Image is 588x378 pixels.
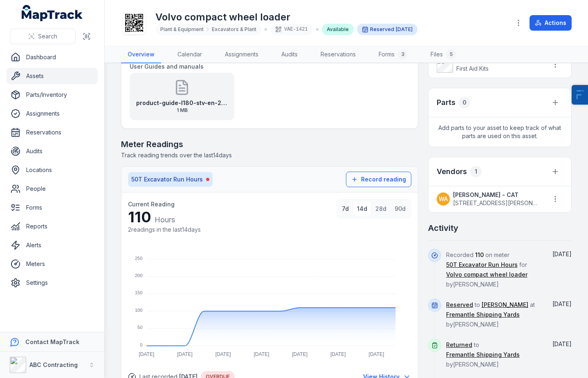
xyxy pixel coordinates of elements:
span: [DATE] [552,300,572,307]
strong: Contact MapTrack [25,338,79,345]
span: [DATE] [552,251,572,257]
span: Excavators & Plant [212,26,256,33]
span: First Aid Kits [456,65,489,72]
tspan: [DATE] [177,351,193,357]
a: Parts/Inventory [7,87,98,103]
time: 10/10/2025, 2:40:06 pm [552,251,572,257]
span: 110 [475,251,484,258]
tspan: 0 [140,342,142,347]
tspan: 250 [135,256,142,261]
div: 1 [470,166,482,177]
span: [DATE] [552,340,572,347]
a: Assets [7,68,98,84]
a: People [7,181,98,197]
a: Audits [275,46,304,63]
a: 50T Excavator Run Hours [446,261,518,269]
tspan: [DATE] [330,351,346,357]
time: 08/10/2025, 2:25:35 pm [552,340,572,347]
h3: Vendors [437,166,467,177]
a: Assignments [7,105,98,122]
div: VAE-1421 [270,24,313,35]
button: 7d [339,201,352,216]
tspan: 50 [137,325,142,330]
tspan: [DATE] [215,351,231,357]
a: MapTrack [22,5,83,21]
a: Settings [7,275,98,291]
strong: product-guide-l180-stv-en-21-20065089-a [136,99,228,107]
div: 3 [398,49,408,59]
span: Plant & Equipment [160,26,204,33]
button: Actions [530,15,572,31]
span: Add parts to your asset to keep track of what parts are used on this asset. [429,117,571,147]
tspan: [DATE] [369,351,384,357]
div: Reserved [357,24,417,35]
span: 1 MB [136,107,228,114]
tspan: 150 [135,290,142,295]
span: to by [PERSON_NAME] [446,341,520,368]
span: Recorded on meter for by [PERSON_NAME] [446,251,527,288]
button: 50T Excavator Run Hours [128,172,213,187]
tspan: [DATE] [292,351,307,357]
h3: Parts [437,97,456,108]
a: Files5 [424,46,462,63]
span: to at by [PERSON_NAME] [446,301,535,328]
span: Current Reading [128,201,175,208]
h2: Activity [428,222,458,234]
button: 90d [391,201,409,216]
a: Reserved [446,301,473,309]
span: Search [38,32,57,40]
strong: [PERSON_NAME] - CAT [453,191,539,199]
tspan: 200 [135,273,142,278]
span: [STREET_ADDRESS][PERSON_NAME] [453,199,539,207]
button: Record reading [346,172,411,187]
span: User Guides and manuals [130,63,204,70]
a: Alerts [7,237,98,253]
a: WA[PERSON_NAME] - CAT[STREET_ADDRESS][PERSON_NAME] [437,191,539,207]
span: Record reading [361,175,406,183]
a: Fremantle Shipping Yards [446,351,520,359]
a: Returned [446,341,472,349]
button: 14d [354,201,370,216]
span: Hours [155,215,175,224]
h2: Meter Readings [121,139,418,150]
span: WA [439,195,448,203]
strong: ABC Contracting [29,361,78,368]
a: Calendar [171,46,209,63]
a: Assignments [218,46,265,63]
span: Track reading trends over the last 14 days [121,152,232,159]
a: [PERSON_NAME] [482,301,528,309]
div: Available [322,24,354,35]
time: 09/10/2025, 11:37:05 am [552,300,572,307]
a: Locations [7,162,98,178]
div: 5 [446,49,456,59]
button: Search [10,29,76,44]
button: 28d [372,201,390,216]
a: First Aid Kit 001First Aid Kits [437,56,539,73]
div: 110 [128,209,201,226]
tspan: 100 [135,308,142,313]
a: Reservations [314,46,362,63]
time: 13/10/2025, 3:00:00 am [396,26,413,33]
span: 50T Excavator Run Hours [131,175,203,183]
a: Dashboard [7,49,98,65]
h1: Volvo compact wheel loader [155,11,417,24]
a: Overview [121,46,161,63]
a: Volvo compact wheel loader [446,271,527,279]
a: Forms3 [372,46,414,63]
a: Audits [7,143,98,159]
tspan: [DATE] [139,351,154,357]
span: [DATE] [396,26,413,32]
div: 2 readings in the last 14 days [128,226,201,234]
tspan: [DATE] [254,351,269,357]
a: Forms [7,199,98,216]
a: Reservations [7,124,98,141]
a: Fremantle Shipping Yards [446,311,520,319]
div: 0 [459,97,470,108]
a: Reports [7,218,98,235]
a: Meters [7,256,98,272]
